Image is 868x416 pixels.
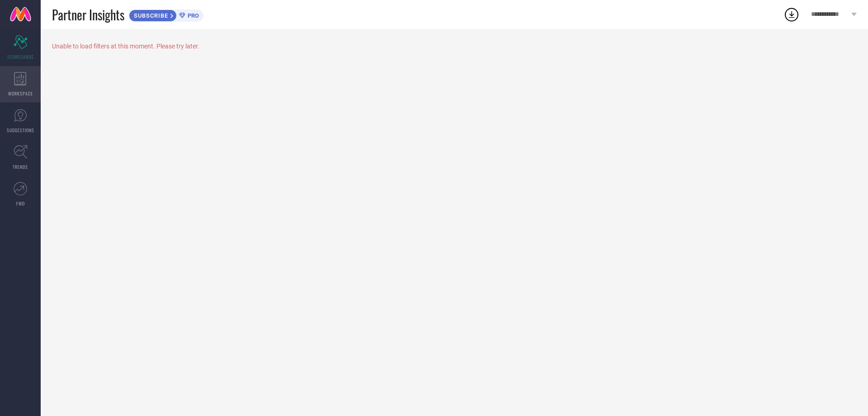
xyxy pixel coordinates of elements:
div: Open download list [783,6,800,23]
span: FWD [16,200,25,207]
div: Unable to load filters at this moment. Please try later. [52,43,857,50]
span: SUGGESTIONS [7,127,34,134]
span: PRO [185,12,199,19]
span: SUBSCRIBE [129,12,170,19]
span: WORKSPACE [8,90,33,97]
span: SCORECARDS [7,53,34,60]
span: TRENDS [13,163,28,170]
span: Partner Insights [52,5,124,24]
a: SUBSCRIBEPRO [129,7,203,22]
